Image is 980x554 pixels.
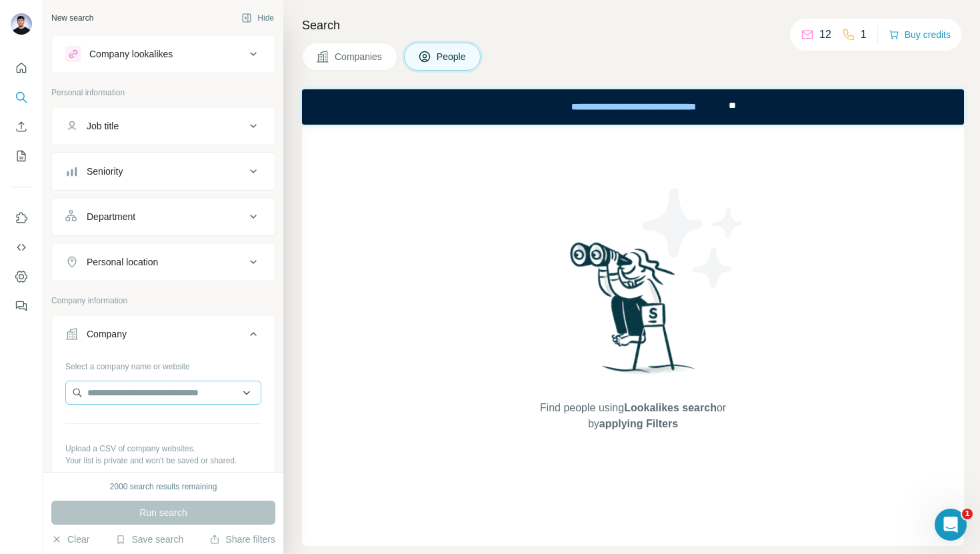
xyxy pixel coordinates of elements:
[209,533,275,546] button: Share filters
[87,210,135,223] div: Department
[52,155,275,187] button: Seniority
[11,85,32,109] button: Search
[52,38,275,70] button: Company lookalikes
[935,509,967,541] iframe: Intercom live chat
[11,115,32,139] button: Enrich CSV
[65,443,261,455] p: Upload a CSV of company websites.
[87,119,119,133] div: Job title
[302,89,964,125] iframe: Banner
[115,533,183,546] button: Save search
[51,533,89,546] button: Clear
[52,201,275,233] button: Department
[87,165,123,178] div: Seniority
[11,144,32,168] button: My lists
[11,13,32,35] img: Avatar
[819,27,831,43] p: 12
[889,25,951,44] button: Buy credits
[11,56,32,80] button: Quick start
[962,509,973,519] span: 1
[599,418,678,429] span: applying Filters
[51,87,275,99] p: Personal information
[65,355,261,373] div: Select a company name or website
[526,400,739,432] span: Find people using or by
[633,178,753,298] img: Surfe Illustration - Stars
[11,294,32,318] button: Feedback
[232,8,283,28] button: Hide
[89,47,173,61] div: Company lookalikes
[87,255,158,269] div: Personal location
[52,110,275,142] button: Job title
[52,318,275,355] button: Company
[87,327,127,341] div: Company
[51,12,93,24] div: New search
[11,206,32,230] button: Use Surfe on LinkedIn
[52,246,275,278] button: Personal location
[861,27,867,43] p: 1
[110,481,217,493] div: 2000 search results remaining
[65,455,261,467] p: Your list is private and won't be saved or shared.
[51,295,275,307] p: Company information
[11,235,32,259] button: Use Surfe API
[302,16,964,35] h4: Search
[564,239,703,387] img: Surfe Illustration - Woman searching with binoculars
[335,50,383,63] span: Companies
[11,265,32,289] button: Dashboard
[437,50,467,63] span: People
[624,402,717,413] span: Lookalikes search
